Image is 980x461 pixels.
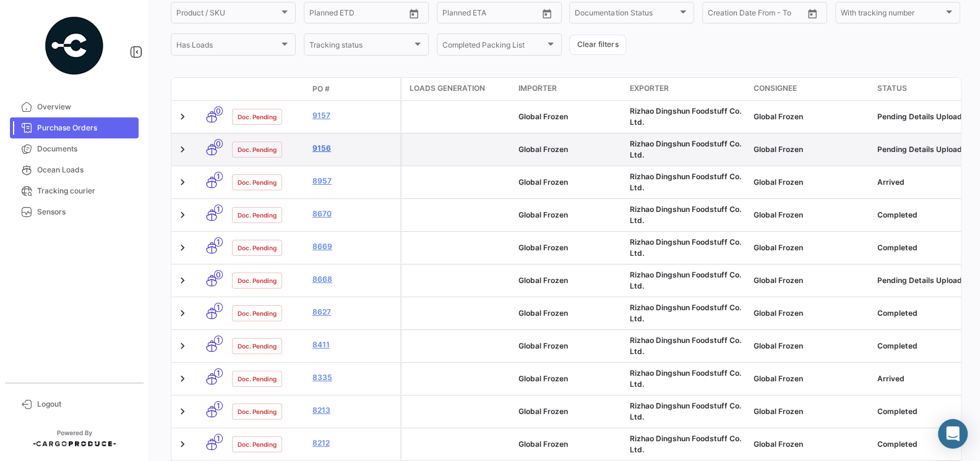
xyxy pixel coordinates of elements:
[37,143,134,154] span: Documents
[575,11,677,19] span: Documentation Status
[442,11,460,19] input: From
[630,172,741,192] span: Rizhao Dingshun Foodstuff Co. Ltd.
[214,172,223,181] span: 1
[312,176,395,187] a: 8957
[238,243,277,253] span: Doc. Pending
[238,276,277,285] span: Doc. Pending
[214,401,223,410] span: 1
[214,434,223,443] span: 1
[238,308,277,318] span: Doc. Pending
[312,208,395,219] a: 8670
[214,270,223,279] span: 0
[309,42,412,51] span: Tracking status
[10,159,139,180] a: Ocean Loads
[214,237,223,247] span: 1
[630,83,669,94] span: Exporter
[630,139,741,159] span: Rizhao Dingshun Foodstuff Co. Ltd.
[312,241,395,252] a: 8669
[630,205,741,225] span: Rizhao Dingshun Foodstuff Co. Ltd.
[877,83,907,94] span: Status
[708,11,725,19] input: From
[176,373,189,385] a: Expand/Collapse Row
[176,176,189,188] a: Expand/Collapse Row
[10,201,139,222] a: Sensors
[176,274,189,287] a: Expand/Collapse Row
[754,439,803,449] span: Global Frozen
[630,270,741,290] span: Rizhao Dingshun Foodstuff Co. Ltd.
[37,122,134,133] span: Purchase Orders
[538,4,556,23] button: Open calendar
[312,143,395,154] a: 9156
[312,372,395,383] a: 8335
[176,405,189,418] a: Expand/Collapse Row
[518,177,568,187] span: Global Frozen
[625,78,749,100] datatable-header-cell: Exporter
[749,78,872,100] datatable-header-cell: Consignee
[10,138,139,159] a: Documents
[238,145,277,154] span: Doc. Pending
[754,83,797,94] span: Consignee
[37,164,134,176] span: Ocean Loads
[312,339,395,350] a: 8411
[754,210,803,219] span: Global Frozen
[37,399,134,410] span: Logout
[754,374,803,383] span: Global Frozen
[214,106,223,116] span: 0
[176,111,189,123] a: Expand/Collapse Row
[43,15,105,77] img: powered-by.png
[312,274,395,285] a: 8668
[518,276,568,285] span: Global Frozen
[238,374,277,384] span: Doc. Pending
[754,177,803,187] span: Global Frozen
[176,242,189,254] a: Expand/Collapse Row
[307,78,400,99] datatable-header-cell: PO #
[312,307,395,318] a: 8627
[176,307,189,319] a: Expand/Collapse Row
[176,438,189,450] a: Expand/Collapse Row
[630,401,741,421] span: Rizhao Dingshun Foodstuff Co. Ltd.
[630,106,741,127] span: Rizhao Dingshun Foodstuff Co. Ltd.
[214,368,223,378] span: 1
[754,112,803,121] span: Global Frozen
[442,42,545,51] span: Completed Packing List
[514,78,625,100] datatable-header-cell: Importer
[630,336,741,356] span: Rizhao Dingshun Foodstuff Co. Ltd.
[402,78,514,100] datatable-header-cell: Loads generation
[518,439,568,449] span: Global Frozen
[335,11,380,19] input: To
[734,11,779,19] input: To
[312,405,395,416] a: 8213
[754,341,803,350] span: Global Frozen
[754,308,803,318] span: Global Frozen
[630,303,741,323] span: Rizhao Dingshun Foodstuff Co. Ltd.
[630,434,741,454] span: Rizhao Dingshun Foodstuff Co. Ltd.
[214,139,223,148] span: 0
[312,83,330,95] span: PO #
[468,11,514,19] input: To
[518,308,568,318] span: Global Frozen
[176,143,189,156] a: Expand/Collapse Row
[37,185,134,197] span: Tracking courier
[238,407,277,417] span: Doc. Pending
[10,180,139,201] a: Tracking courier
[754,407,803,416] span: Global Frozen
[309,11,327,19] input: From
[238,177,277,187] span: Doc. Pending
[938,419,968,449] div: Abrir Intercom Messenger
[176,209,189,221] a: Expand/Collapse Row
[312,438,395,449] a: 8212
[214,336,223,345] span: 1
[196,84,227,94] datatable-header-cell: Transport mode
[214,303,223,312] span: 1
[754,243,803,252] span: Global Frozen
[227,84,307,94] datatable-header-cell: Doc. Status
[10,117,139,138] a: Purchase Orders
[630,368,741,389] span: Rizhao Dingshun Foodstuff Co. Ltd.
[518,407,568,416] span: Global Frozen
[630,237,741,258] span: Rizhao Dingshun Foodstuff Co. Ltd.
[238,112,277,122] span: Doc. Pending
[405,4,423,23] button: Open calendar
[518,112,568,121] span: Global Frozen
[214,205,223,214] span: 1
[238,210,277,220] span: Doc. Pending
